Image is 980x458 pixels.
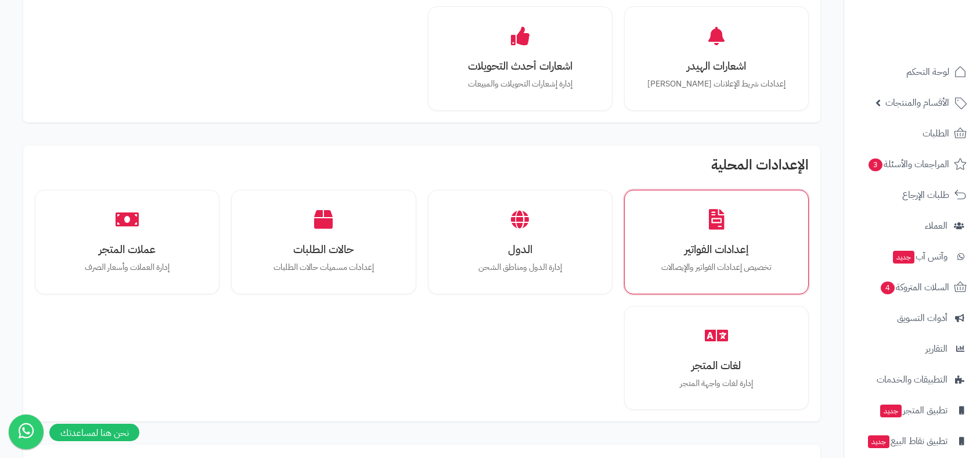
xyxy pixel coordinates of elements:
a: المراجعات والأسئلة3 [851,150,973,178]
p: إعدادات مسميات حالات الطلبات [251,261,395,274]
span: 4 [881,282,895,294]
a: أدوات التسويق [851,304,973,332]
a: السلات المتروكة4 [851,273,973,301]
h3: حالات الطلبات [251,243,395,255]
a: اشعارات الهيدرإعدادات شريط الإعلانات [PERSON_NAME] [633,15,800,102]
a: وآتس آبجديد [851,243,973,271]
span: الأقسام والمنتجات [885,95,949,111]
span: المراجعات والأسئلة [867,156,949,172]
h3: اشعارات الهيدر [644,60,788,72]
span: أدوات التسويق [897,310,947,326]
span: تطبيق نقاط البيع [867,433,947,449]
span: العملاء [925,218,947,234]
span: السلات المتروكة [880,279,949,295]
span: الطلبات [923,125,949,142]
span: لوحة التحكم [906,64,949,80]
a: اشعارات أحدث التحويلاتإدارة إشعارات التحويلات والمبيعات [437,15,604,102]
a: عملات المتجرإدارة العملات وأسعار الصرف [44,199,211,286]
a: الطلبات [851,120,973,147]
h3: إعدادات الفواتير [644,243,788,255]
a: طلبات الإرجاع [851,181,973,209]
a: لغات المتجرإدارة لغات واجهة المتجر [633,315,800,402]
p: إدارة لغات واجهة المتجر [644,377,788,390]
a: تطبيق نقاط البيعجديد [851,427,973,455]
a: العملاء [851,212,973,240]
span: تطبيق المتجر [879,402,947,419]
p: تخصيص إعدادات الفواتير والإيصالات [644,261,788,274]
p: إدارة العملات وأسعار الصرف [55,261,199,274]
h3: لغات المتجر [644,359,788,372]
a: إعدادات الفواتيرتخصيص إعدادات الفواتير والإيصالات [633,199,800,286]
p: إدارة إشعارات التحويلات والمبيعات [448,78,592,91]
span: التطبيقات والخدمات [877,372,947,388]
h3: الدول [448,243,592,255]
a: التطبيقات والخدمات [851,366,973,394]
p: إدارة الدول ومناطق الشحن [448,261,592,274]
span: جديد [893,251,914,264]
a: لوحة التحكم [851,58,973,86]
span: جديد [880,405,902,417]
h3: اشعارات أحدث التحويلات [448,60,592,72]
p: إعدادات شريط الإعلانات [PERSON_NAME] [644,78,788,91]
h2: الإعدادات المحلية [35,157,809,178]
span: طلبات الإرجاع [902,187,949,203]
a: حالات الطلباتإعدادات مسميات حالات الطلبات [240,199,407,286]
span: جديد [868,435,889,448]
a: تطبيق المتجرجديد [851,396,973,424]
a: التقارير [851,335,973,363]
span: 3 [869,158,882,171]
h3: عملات المتجر [55,243,199,255]
a: الدولإدارة الدول ومناطق الشحن [437,199,604,286]
span: وآتس آب [892,248,947,265]
span: التقارير [925,341,947,357]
